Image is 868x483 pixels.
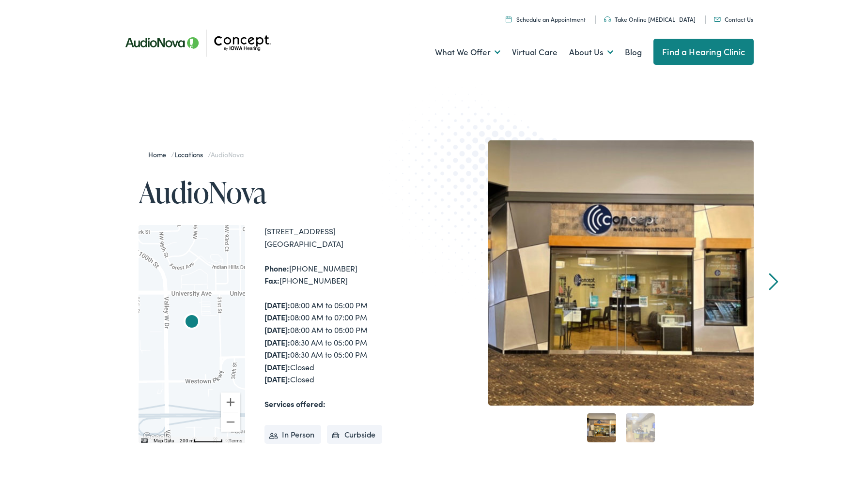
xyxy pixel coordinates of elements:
[177,437,226,443] button: Map scale: 200 m per 56 pixels
[264,299,434,386] div: 08:00 AM to 05:00 PM 08:00 AM to 07:00 PM 08:00 AM to 05:00 PM 08:30 AM to 05:00 PM 08:30 AM to 0...
[264,374,290,384] strong: [DATE]:
[154,438,174,444] button: Map Data
[506,15,586,23] a: Schedule an Appointment
[148,150,171,159] a: Home
[264,362,290,372] strong: [DATE]:
[264,262,434,287] div: [PHONE_NUMBER] [PHONE_NUMBER]
[604,15,696,23] a: Take Online [MEDICAL_DATA]
[512,34,558,70] a: Virtual Care
[506,16,511,22] img: A calendar icon to schedule an appointment at Concept by Iowa Hearing.
[221,412,240,432] button: Zoom out
[148,150,244,159] span: / /
[264,324,290,335] strong: [DATE]:
[264,263,289,273] strong: Phone:
[229,438,242,443] a: Terms
[264,425,321,444] li: In Person
[604,16,611,22] img: utility icon
[569,34,613,70] a: About Us
[435,34,500,70] a: What We Offer
[327,425,383,444] li: Curbside
[174,150,208,159] a: Locations
[264,225,434,250] div: [STREET_ADDRESS] [GEOGRAPHIC_DATA]
[139,176,434,208] h1: AudioNova
[264,398,325,409] strong: Services offered:
[141,431,173,443] img: Google
[264,275,279,286] strong: Fax:
[264,349,290,360] strong: [DATE]:
[264,300,290,310] strong: [DATE]:
[264,337,290,347] strong: [DATE]:
[714,17,721,22] img: utility icon
[626,413,655,442] a: 2
[625,34,642,70] a: Blog
[141,431,173,443] a: Open this area in Google Maps (opens a new window)
[587,413,616,442] a: 1
[221,392,240,412] button: Zoom in
[653,39,754,65] a: Find a Hearing Clinic
[211,150,244,159] span: AudioNova
[264,312,290,322] strong: [DATE]:
[180,311,203,334] div: AudioNova
[180,438,194,443] span: 200 m
[141,438,148,444] button: Keyboard shortcuts
[769,273,778,290] a: Next
[714,15,753,23] a: Contact Us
